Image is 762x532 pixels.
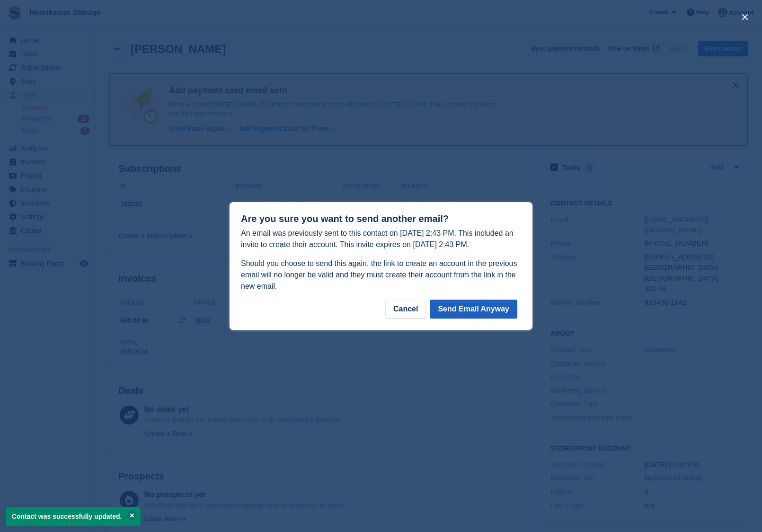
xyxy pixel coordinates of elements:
[241,228,521,250] p: An email was previously sent to this contact on [DATE] 2:43 PM. This included an invite to create...
[737,9,753,25] button: close
[385,300,426,319] div: Cancel
[241,258,521,292] p: Should you choose to send this again, the link to create an account in the previous email will no...
[430,300,517,319] button: Send Email Anyway
[6,507,141,526] p: Contact was successfully updated.
[241,213,521,224] h1: Are you sure you want to send another email?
